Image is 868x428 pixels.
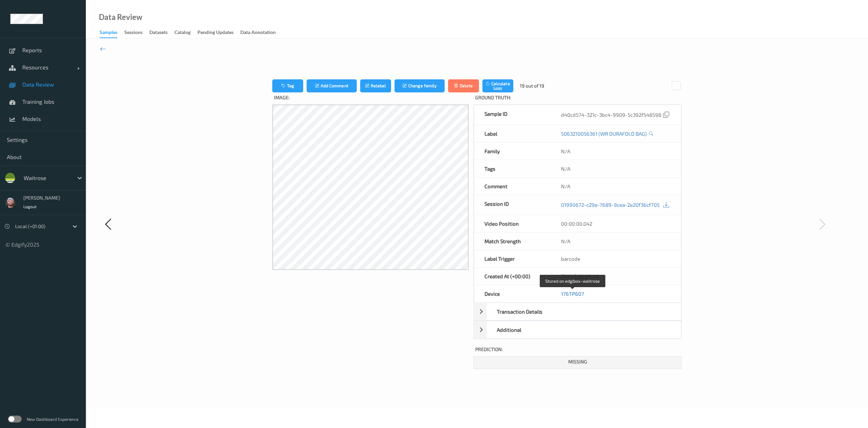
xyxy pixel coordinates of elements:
div: Created At (+00:00) [474,268,551,285]
label: Missing [567,357,589,369]
div: Sessions [124,29,142,37]
div: Data Review [99,14,142,21]
button: Delete [448,79,479,92]
div: d40cd574-321c-3bc4-9909-5c392f548598 [561,110,671,120]
div: Session ID [474,195,551,215]
label: Ground Truth : [473,92,682,104]
button: Relabel [360,79,391,92]
div: Video Position [474,215,551,232]
div: Family [474,143,551,160]
div: Label [474,125,551,142]
div: Transaction Details [474,303,681,320]
a: Datasets [149,28,174,37]
div: Additional [487,321,559,338]
label: Prediction: [473,344,682,356]
a: 01990672-c29e-7689-9cea-2e20f36cf705 [561,201,660,208]
div: N/A [551,143,681,160]
div: 19 out of 19 [520,82,544,89]
a: Sessions [124,28,149,37]
div: 00:00:00.042 [561,220,671,227]
div: Transaction Details [487,303,559,320]
button: Change family [395,79,445,92]
div: Catalog [174,29,191,37]
div: Sample ID [474,105,551,125]
a: Pending Updates [197,28,240,37]
div: [DATE] 00:09:40 [551,268,681,285]
a: Data Annotation [240,28,283,37]
div: Pending Updates [197,29,233,37]
div: Match Strength [474,233,551,250]
div: Samples [100,29,117,38]
button: Add Comment [307,79,357,92]
a: 5063210056361 (WR DURAFOLD BAG) [561,130,647,137]
div: Tags [474,160,551,177]
a: 176TP607 [561,291,584,297]
div: Additional [474,321,681,339]
div: Comment [474,178,551,195]
div: Datasets [149,29,168,37]
div: Data Annotation [240,29,276,37]
button: Calculate Loss [482,79,513,92]
div: N/A [551,178,681,195]
div: N/A [551,160,681,177]
a: Catalog [174,28,197,37]
a: Samples [100,28,124,38]
div: N/A [551,233,681,250]
label: Image: [272,92,469,104]
div: Label Trigger [474,250,551,267]
div: barcode [551,250,681,267]
button: Tag [272,79,303,92]
div: Device [474,285,551,302]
